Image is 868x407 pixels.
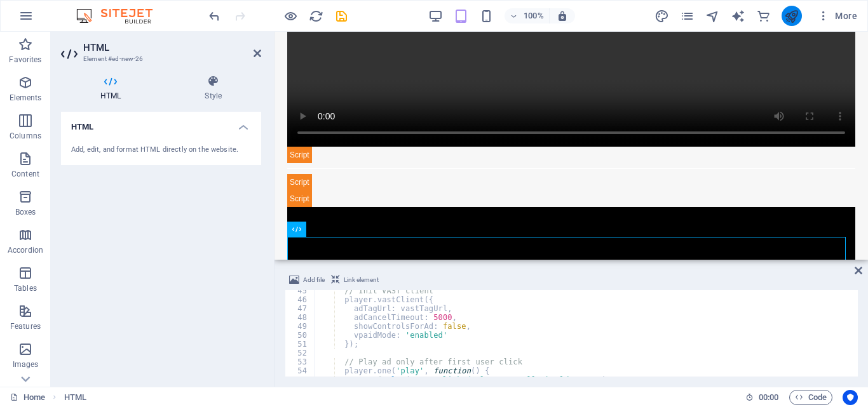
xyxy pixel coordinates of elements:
[745,390,779,405] h6: Session time
[9,55,41,65] p: Favorites
[11,169,39,179] p: Content
[8,245,43,255] p: Accordion
[344,272,379,288] span: Link element
[285,322,315,331] div: 49
[64,390,86,405] nav: breadcrumb
[756,9,771,23] i: Commerce
[73,8,168,23] img: Editor Logo
[812,6,862,26] button: More
[10,390,45,405] a: Click to cancel selection. Double-click to open Pages
[705,9,720,23] i: Navigator
[61,75,165,102] h4: HTML
[207,8,222,23] button: undo
[705,8,721,23] button: navigator
[10,321,41,331] p: Features
[285,295,315,304] div: 46
[13,359,39,370] p: Images
[10,93,42,103] p: Elements
[287,272,327,288] button: Add file
[524,8,544,23] h6: 100%
[285,331,315,340] div: 50
[83,42,261,53] h2: HTML
[283,8,298,23] button: Click here to leave preview mode and continue editing
[557,10,568,22] i: On resize automatically adjust zoom level to fit chosen device.
[334,9,349,23] i: Save (Ctrl+S)
[64,390,86,405] span: Click to select. Double-click to edit
[285,349,315,357] div: 52
[165,75,261,102] h4: Style
[285,304,315,313] div: 47
[759,390,778,405] span: 00 00
[756,8,771,23] button: commerce
[83,53,236,65] h3: Element #ed-new-26
[285,357,315,366] div: 53
[795,390,827,405] span: Code
[782,6,802,26] button: publish
[768,392,770,402] span: :
[71,145,251,156] div: Add, edit, and format HTML directly on the website.
[654,9,669,23] i: Design (Ctrl+Alt+Y)
[10,131,41,141] p: Columns
[843,390,858,405] button: Usercentrics
[334,8,349,23] button: save
[285,375,315,384] div: 55
[680,8,695,23] button: pages
[680,9,695,23] i: Pages (Ctrl+Alt+S)
[285,286,315,295] div: 45
[731,8,746,23] button: text_generator
[15,207,36,217] p: Boxes
[654,8,670,23] button: design
[329,272,381,288] button: Link element
[308,8,323,23] button: reload
[285,313,315,322] div: 48
[14,283,37,293] p: Tables
[61,112,261,135] h4: HTML
[285,366,315,375] div: 54
[731,9,745,23] i: AI Writer
[789,390,832,405] button: Code
[285,340,315,349] div: 51
[303,272,325,288] span: Add file
[505,8,550,23] button: 100%
[309,9,323,23] i: Reload page
[817,10,857,22] span: More
[207,9,222,23] i: Undo: Add element (Ctrl+Z)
